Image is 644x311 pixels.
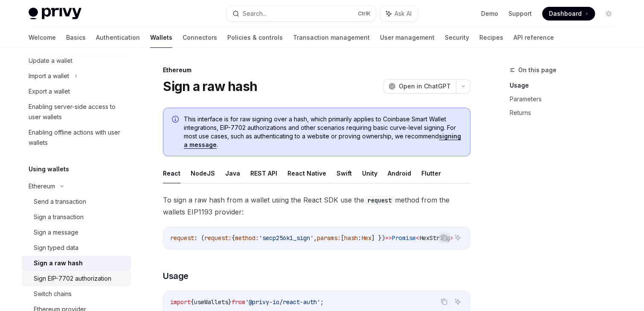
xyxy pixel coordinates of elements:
[255,234,259,242] span: :
[416,234,419,242] span: <
[34,212,84,222] div: Sign a transaction
[479,27,503,48] a: Recipes
[22,209,131,225] a: Sign a transaction
[34,289,72,299] div: Switch chains
[183,27,217,48] a: Connectors
[380,6,418,21] button: Ask AI
[22,99,131,125] a: Enabling server-side access to user wallets
[163,163,180,183] button: React
[29,27,56,48] a: Welcome
[34,258,83,268] div: Sign a raw hash
[245,298,320,306] span: '@privy-io/react-auth'
[29,86,70,97] div: Export a wallet
[337,234,341,242] span: :
[259,234,313,242] span: 'secp256k1_sign'
[22,125,131,150] a: Enabling offline actions with user wallets
[29,127,126,148] div: Enabling offline actions with user wallets
[392,234,416,242] span: Promise
[293,27,370,48] a: Transaction management
[344,234,358,242] span: hash
[358,10,371,17] span: Ctrl K
[34,197,86,207] div: Send a transaction
[96,27,140,48] a: Authentication
[22,286,131,302] a: Switch chains
[29,164,69,174] h5: Using wallets
[235,234,255,242] span: method
[34,227,78,238] div: Sign a message
[380,27,435,48] a: User management
[184,115,461,149] span: This interface is for raw signing over a hash, which primarily applies to Coinbase Smart Wallet i...
[450,234,453,242] span: >
[22,240,131,255] a: Sign typed data
[170,298,191,306] span: import
[481,9,498,18] a: Demo
[29,8,81,20] img: light logo
[510,92,622,106] a: Parameters
[22,225,131,240] a: Sign a message
[358,234,361,242] span: :
[287,163,326,183] button: React Native
[227,27,283,48] a: Policies & controls
[510,79,622,92] a: Usage
[317,234,337,242] span: params
[34,273,111,284] div: Sign EIP-7702 authorization
[34,243,78,253] div: Sign typed data
[364,196,395,205] code: request
[518,65,557,75] span: On this page
[361,234,371,242] span: Hex
[163,270,189,282] span: Usage
[419,234,450,242] span: HexString
[337,163,352,183] button: Swift
[163,194,470,218] span: To sign a raw hash from a wallet using the React SDK use the method from the wallets EIP1193 prov...
[232,298,245,306] span: from
[22,194,131,209] a: Send a transaction
[170,234,194,242] span: request
[341,234,344,242] span: [
[22,255,131,271] a: Sign a raw hash
[508,9,532,18] a: Support
[510,106,622,120] a: Returns
[29,102,126,122] div: Enabling server-side access to user wallets
[228,234,232,242] span: :
[29,181,55,191] div: Ethereum
[395,9,412,18] span: Ask AI
[150,27,172,48] a: Wallets
[22,84,131,99] a: Export a wallet
[452,296,463,307] button: Ask AI
[66,27,86,48] a: Basics
[421,163,441,183] button: Flutter
[385,234,392,242] span: =>
[549,9,582,18] span: Dashboard
[204,234,228,242] span: request
[22,271,131,286] a: Sign EIP-7702 authorization
[191,298,194,306] span: {
[194,298,228,306] span: useWallets
[362,163,377,183] button: Unity
[445,27,469,48] a: Security
[250,163,277,183] button: REST API
[438,232,450,243] button: Copy the contents from the code block
[226,6,376,21] button: Search...CtrlK
[225,163,240,183] button: Java
[399,82,451,91] span: Open in ChatGPT
[452,232,463,243] button: Ask AI
[29,71,69,81] div: Import a wallet
[513,27,554,48] a: API reference
[438,296,450,307] button: Copy the contents from the code block
[243,9,267,19] div: Search...
[228,298,232,306] span: }
[602,7,615,21] button: Toggle dark mode
[383,79,456,94] button: Open in ChatGPT
[313,234,317,242] span: ,
[320,298,324,306] span: ;
[388,163,411,183] button: Android
[371,234,385,242] span: ] })
[191,163,215,183] button: NodeJS
[163,66,470,74] div: Ethereum
[232,234,235,242] span: {
[172,116,180,124] svg: Info
[163,79,257,94] h1: Sign a raw hash
[542,7,595,21] a: Dashboard
[194,234,204,242] span: : (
